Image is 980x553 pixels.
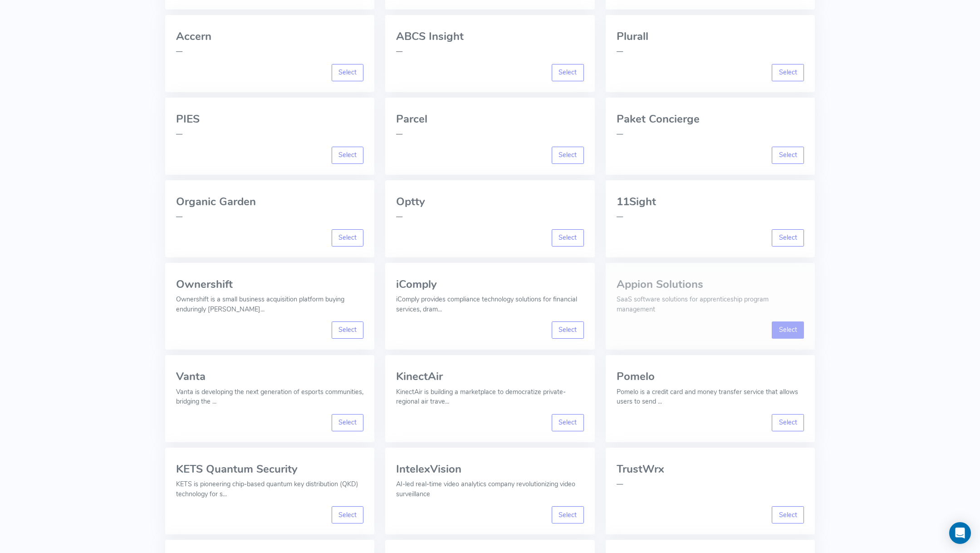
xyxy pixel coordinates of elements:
p: KinectAir is building a marketplace to democratize private-regional air trave... [396,387,583,407]
a: Select [332,229,364,247]
a: Select [332,64,364,81]
p: — [617,212,804,222]
h3: Organic Garden [176,196,363,207]
a: Select [332,506,364,523]
a: Select [552,64,584,81]
h3: Pomelo [617,370,804,382]
p: — [176,47,363,57]
h3: ABCS Insight [396,30,583,42]
h3: PIES [176,113,363,125]
a: Select [332,321,364,339]
h3: IntelexVision [396,463,583,475]
h3: Vanta [176,370,363,382]
h3: Plurall [617,30,804,42]
p: — [617,129,804,139]
a: Select [552,229,584,247]
h3: KETS Quantum Security [176,463,363,475]
h3: Accern [176,30,363,42]
h3: Paket Concierge [617,113,804,125]
a: Select [772,229,804,247]
h3: Optty [396,196,583,207]
p: Vanta is developing the next generation of esports communities, bridging the ... [176,387,363,407]
a: Select [772,321,804,339]
p: AI-led real-time video analytics company revolutionizing video surveillance [396,479,583,499]
p: — [176,212,363,222]
a: Select [332,414,364,431]
p: — [617,47,804,57]
a: Select [772,506,804,523]
a: Select [772,147,804,164]
p: KETS is pioneering chip-based quantum key distribution (QKD) technology for s... [176,479,363,499]
p: — [617,479,804,489]
h3: KinectAir [396,370,583,382]
div: Open Intercom Messenger [949,522,971,544]
p: iComply provides compliance technology solutions for financial services, dram... [396,295,583,314]
p: — [396,129,583,139]
a: Select [772,64,804,81]
p: SaaS software solutions for apprenticeship program management [617,295,804,314]
a: Select [552,321,584,339]
p: — [176,129,363,139]
a: Select [552,147,584,164]
a: Select [552,414,584,431]
a: Select [552,506,584,523]
h3: TrustWrx [617,463,804,475]
h3: Parcel [396,113,583,125]
h3: iComply [396,278,583,290]
p: Ownershift is a small business acquisition platform buying enduringly [PERSON_NAME]... [176,295,363,314]
h3: Appion Solutions [617,278,804,290]
a: Select [332,147,364,164]
p: — [396,212,583,222]
p: — [396,47,583,57]
p: Pomelo is a credit card and money transfer service that allows users to send ... [617,387,804,407]
h3: 11Sight [617,196,804,207]
h3: Ownershift [176,278,363,290]
a: Select [772,414,804,431]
